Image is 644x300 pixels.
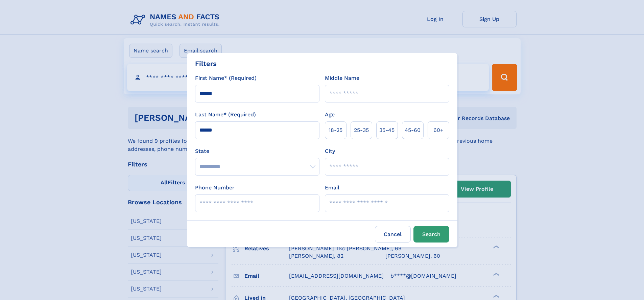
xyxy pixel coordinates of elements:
span: 45‑60 [405,126,421,134]
span: 35‑45 [379,126,395,134]
label: First Name* (Required) [195,74,257,82]
span: 60+ [433,126,444,134]
span: 25‑35 [354,126,369,134]
button: Search [413,226,449,243]
label: Cancel [375,226,411,243]
label: City [325,147,335,155]
label: Middle Name [325,74,359,82]
label: Phone Number [195,184,235,192]
label: Age [325,111,335,119]
label: Email [325,184,339,192]
div: Filters [195,59,217,69]
span: 18‑25 [329,126,342,134]
label: State [195,147,319,155]
label: Last Name* (Required) [195,111,256,119]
